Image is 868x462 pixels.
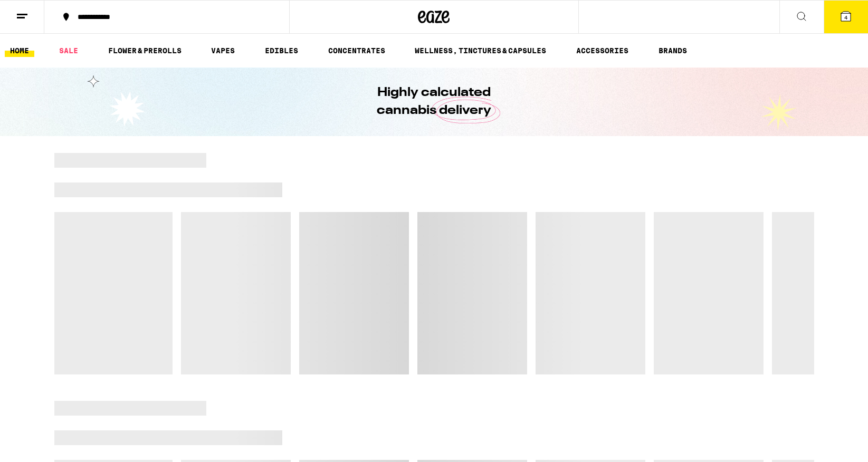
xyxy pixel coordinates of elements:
[824,1,868,33] button: 4
[653,44,692,57] a: BRANDS
[571,44,634,57] a: ACCESSORIES
[409,44,551,57] a: WELLNESS, TINCTURES & CAPSULES
[5,44,34,57] a: HOME
[347,84,521,120] h1: Highly calculated cannabis delivery
[260,44,303,57] a: EDIBLES
[54,44,83,57] a: SALE
[103,44,187,57] a: FLOWER & PREROLLS
[206,44,240,57] a: VAPES
[323,44,390,57] a: CONCENTRATES
[844,14,847,21] span: 4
